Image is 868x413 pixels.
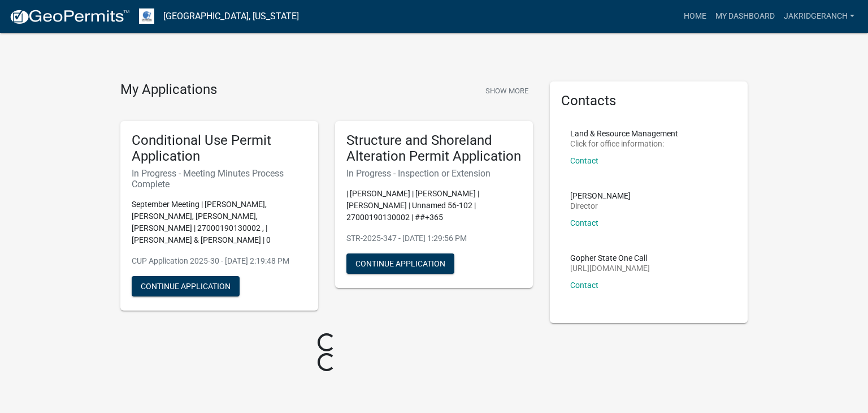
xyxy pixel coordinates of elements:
[132,276,240,296] button: Continue Application
[132,168,307,190] h6: In Progress - Meeting Minutes Process Complete
[481,81,533,100] button: Show More
[139,8,154,24] img: Otter Tail County, Minnesota
[132,255,307,267] p: CUP Application 2025-30 - [DATE] 2:19:48 PM
[346,253,454,274] button: Continue Application
[570,140,678,148] p: Click for office information:
[346,233,522,244] p: STR-2025-347 - [DATE] 1:29:56 PM
[132,132,307,165] h5: Conditional Use Permit Application
[679,6,711,27] a: Home
[570,281,598,290] a: Contact
[346,188,522,223] p: | [PERSON_NAME] | [PERSON_NAME] | [PERSON_NAME] | Unnamed 56-102 | 27000190130002 | ##+365
[561,93,736,109] h5: Contacts
[570,202,631,210] p: Director
[570,130,678,137] p: Land & Resource Management
[163,7,299,26] a: [GEOGRAPHIC_DATA], [US_STATE]
[132,199,307,246] p: September Meeting | [PERSON_NAME], [PERSON_NAME], [PERSON_NAME], [PERSON_NAME] | 27000190130002 ,...
[346,132,522,165] h5: Structure and Shoreland Alteration Permit Application
[711,6,779,27] a: My Dashboard
[346,168,522,179] h6: In Progress - Inspection or Extension
[779,6,859,27] a: jakridgeranch
[570,156,598,165] a: Contact
[570,264,650,272] p: [URL][DOMAIN_NAME]
[570,254,650,262] p: Gopher State One Call
[570,218,598,227] a: Contact
[570,192,631,200] p: [PERSON_NAME]
[120,81,217,98] h4: My Applications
